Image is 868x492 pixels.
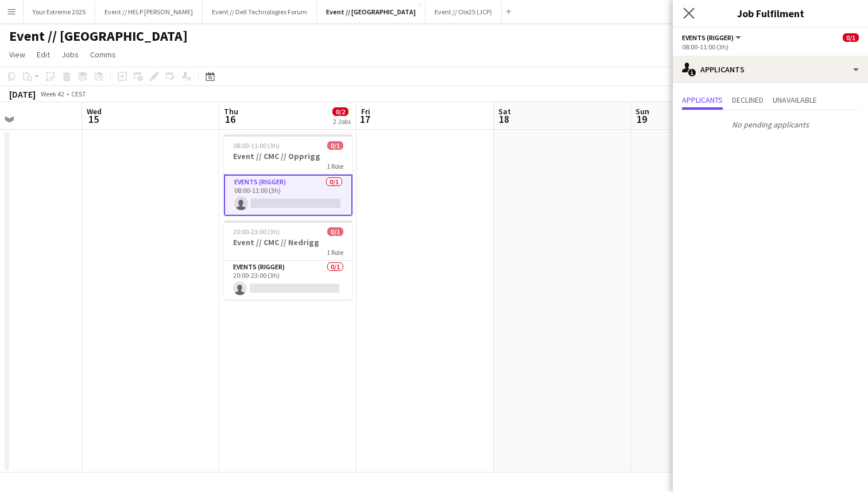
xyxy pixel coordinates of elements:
span: Jobs [61,49,79,60]
span: 1 Role [327,162,343,171]
div: [DATE] [9,88,36,100]
p: No pending applicants [673,115,868,134]
span: View [9,49,25,60]
span: Fri [361,106,370,117]
span: Sun [635,106,649,117]
span: 0/1 [327,227,343,236]
div: Applicants [673,56,868,83]
span: 17 [359,113,370,126]
span: 18 [497,113,511,126]
span: 1 Role [327,248,343,257]
span: Unavailable [773,96,817,104]
span: 15 [85,113,102,126]
a: View [5,47,30,62]
button: Event // Ole25 (JCP) [425,1,502,23]
h1: Event // [GEOGRAPHIC_DATA] [9,28,188,45]
span: 0/2 [332,107,348,116]
app-job-card: 08:00-11:00 (3h)0/1Event // CMC // Opprigg1 RoleEvents (Rigger)0/108:00-11:00 (3h) [224,134,352,216]
div: CEST [71,90,86,98]
span: 0/1 [843,33,859,42]
span: 16 [222,113,238,126]
span: 0/1 [327,141,343,150]
span: Applicants [682,96,723,104]
span: 08:00-11:00 (3h) [233,141,280,150]
h3: Event // CMC // Opprigg [224,151,352,161]
a: Jobs [57,47,83,62]
button: Event // [GEOGRAPHIC_DATA] [317,1,425,23]
div: 2 Jobs [333,117,351,126]
div: 08:00-11:00 (3h) [682,42,859,51]
span: Wed [87,106,102,117]
span: Sat [498,106,511,117]
button: Your Extreme 2025 [24,1,95,23]
button: Event // HELP [PERSON_NAME] [95,1,203,23]
span: Edit [37,49,50,60]
button: Event // Dell Technologies Forum [203,1,317,23]
app-card-role: Events (Rigger)0/120:00-23:00 (3h) [224,261,352,300]
span: 20:00-23:00 (3h) [233,227,280,236]
span: Comms [90,49,116,60]
app-card-role: Events (Rigger)0/108:00-11:00 (3h) [224,175,352,216]
button: Events (Rigger) [682,33,743,42]
h3: Job Fulfilment [673,6,868,21]
span: Declined [732,96,764,104]
a: Comms [86,47,121,62]
span: 19 [634,113,649,126]
span: Thu [224,106,238,117]
app-job-card: 20:00-23:00 (3h)0/1Event // CMC // Nedrigg1 RoleEvents (Rigger)0/120:00-23:00 (3h) [224,220,352,300]
a: Edit [32,47,55,62]
span: Events (Rigger) [682,33,734,42]
h3: Event // CMC // Nedrigg [224,237,352,247]
span: Week 42 [38,90,67,98]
